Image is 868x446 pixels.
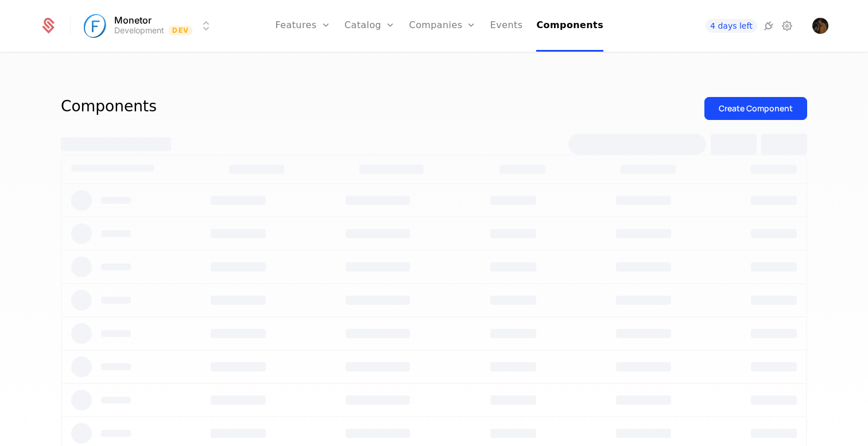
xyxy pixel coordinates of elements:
div: Components [61,97,157,120]
button: Open user button [812,18,828,34]
div: Create Component [719,103,793,114]
img: Monetor [81,12,108,40]
a: 4 days left [706,19,757,33]
a: Integrations [762,19,776,33]
span: Monetor [114,15,152,25]
span: Dev [169,26,192,35]
div: Development [114,25,164,36]
button: Create Component [704,97,807,120]
a: Settings [780,19,794,33]
button: Select environment [84,13,213,38]
img: Ryan Bakker [812,18,828,34]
